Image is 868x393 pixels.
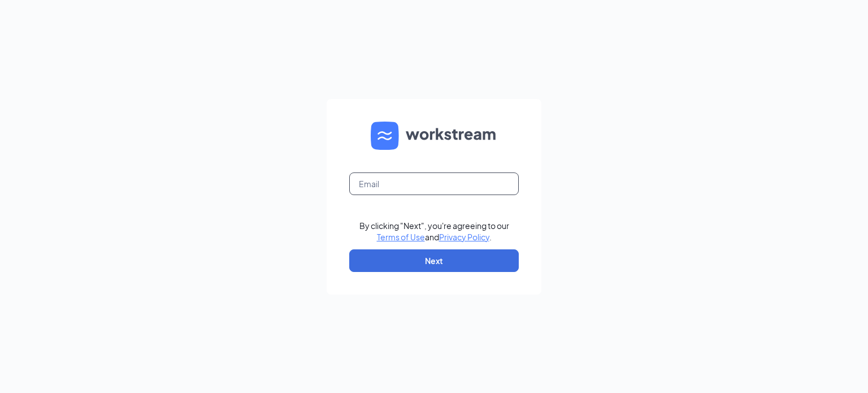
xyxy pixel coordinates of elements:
[349,249,519,272] button: Next
[377,232,425,242] a: Terms of Use
[359,220,509,243] div: By clicking "Next", you're agreeing to our and .
[349,172,519,195] input: Email
[371,122,497,150] img: WS logo and Workstream text
[439,232,489,242] a: Privacy Policy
